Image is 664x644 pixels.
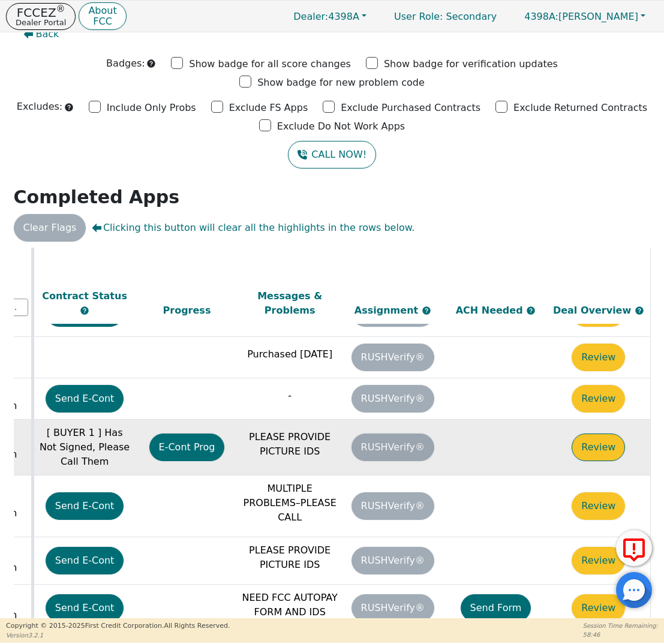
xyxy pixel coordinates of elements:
span: All Rights Reserved. [164,622,230,630]
button: AboutFCC [79,2,126,31]
p: Exclude Do Not Work Apps [277,119,405,134]
button: Review [572,594,625,622]
p: 58:46 [583,630,658,639]
span: ACH Needed [456,304,527,315]
p: About [88,6,116,16]
p: PLEASE PROVIDE PICTURE IDS [241,430,338,459]
button: FCCEZ®Dealer Portal [6,3,76,30]
button: Send E-Cont [46,547,124,574]
strong: Completed Apps [14,186,180,207]
span: Assignment [354,304,422,315]
div: Messages & Problems [241,288,338,317]
span: User Role : [394,11,443,22]
button: Back [14,20,69,48]
button: Send E-Cont [46,385,124,413]
p: Exclude FS Apps [229,101,308,115]
p: Session Time Remaining: [583,621,658,630]
p: MULTIPLE PROBLEMS–PLEASE CALL [241,482,338,525]
p: Badges: [106,56,145,71]
p: Version 3.2.1 [6,631,230,640]
a: User Role: Secondary [382,5,509,28]
p: Copyright © 2015- 2025 First Credit Corporation. [6,621,230,631]
p: Exclude Returned Contracts [513,101,647,115]
p: Show badge for verification updates [384,57,558,71]
p: Dealer Portal [16,19,66,26]
button: Review [572,344,625,371]
button: Review [572,547,625,574]
p: - [241,389,338,403]
div: Progress [139,303,236,317]
td: [ BUYER 1 ] Has Not Signed, Please Call Them [32,419,136,475]
span: Dealer: [293,11,328,22]
span: [PERSON_NAME] [524,11,638,22]
span: Back [36,27,59,41]
p: Show badge for new problem code [257,76,425,90]
p: PLEASE PROVIDE PICTURE IDS [241,543,338,572]
button: Send Form [461,594,531,622]
button: Report Error to FCC [616,530,652,566]
button: Review [572,385,625,413]
p: Exclude Purchased Contracts [341,101,480,115]
button: Review [572,492,625,520]
sup: ® [56,4,65,14]
span: Deal Overview [553,304,644,315]
button: Send E-Cont [46,594,124,622]
span: 4398A: [524,11,558,22]
span: Contract Status [42,290,127,301]
p: FCC [88,17,116,26]
span: Clicking this button will clear all the highlights in the rows below. [92,221,414,235]
p: Purchased [DATE] [241,347,338,362]
p: Secondary [382,5,509,28]
button: Review [572,434,625,461]
p: Excludes: [17,100,62,114]
button: CALL NOW! [288,141,376,168]
button: Send E-Cont [46,492,124,520]
p: NEED FCC AUTOPAY FORM AND IDS [241,591,338,619]
button: E-Cont Prog [149,434,225,461]
p: Show badge for all score changes [189,57,351,71]
button: Dealer:4398A [281,7,379,26]
p: Include Only Probs [107,101,196,115]
button: 4398A:[PERSON_NAME] [512,7,658,26]
p: FCCEZ [16,7,66,19]
span: 4398A [293,11,359,22]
